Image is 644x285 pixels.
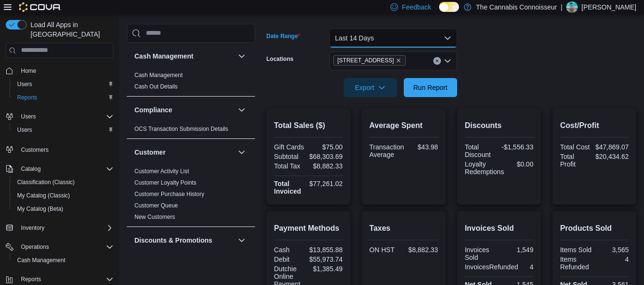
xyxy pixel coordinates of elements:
[402,2,431,12] span: Feedback
[134,147,234,157] button: Customer
[465,160,504,176] div: Loyalty Redemptions
[13,203,113,215] span: My Catalog (Beta)
[21,146,49,154] span: Customers
[17,241,113,253] span: Operations
[369,143,404,158] div: Transaction Average
[582,1,636,13] p: [PERSON_NAME]
[17,241,53,253] button: Operations
[17,111,113,122] span: Users
[13,177,113,188] span: Classification (Classic)
[2,162,117,176] button: Catalog
[406,246,438,254] div: $8,882.33
[560,223,629,234] h2: Products Sold
[396,58,401,63] button: Remove 2-1874 Scugog Street from selection in this group
[17,126,32,134] span: Users
[508,160,533,168] div: $0.00
[134,256,160,263] span: Discounts
[465,143,497,158] div: Total Discount
[595,143,629,151] div: $47,869.07
[236,235,247,246] button: Discounts & Promotions
[310,162,343,170] div: $8,882.33
[13,79,36,90] a: Users
[17,222,48,234] button: Inventory
[13,190,74,201] a: My Catalog (Classic)
[349,78,391,97] span: Export
[501,246,533,254] div: 1,549
[134,256,160,263] a: Discounts
[13,203,67,215] a: My Catalog (Beta)
[134,105,172,115] h3: Compliance
[309,256,343,263] div: $55,973.74
[344,78,397,97] button: Export
[134,191,204,197] a: Customer Purchase History
[127,123,255,138] div: Compliance
[134,72,183,79] a: Cash Management
[560,153,592,168] div: Total Profit
[274,153,306,160] div: Subtotal
[127,69,255,96] div: Cash Management
[21,113,36,120] span: Users
[274,120,343,131] h2: Total Sales ($)
[13,190,113,201] span: My Catalog (Classic)
[134,83,178,90] span: Cash Out Details
[274,143,307,151] div: Gift Cards
[10,91,117,104] button: Reports
[596,256,629,263] div: 4
[134,126,228,132] a: OCS Transaction Submission Details
[236,147,247,158] button: Customer
[2,64,117,78] button: Home
[17,94,37,101] span: Reports
[17,178,75,186] span: Classification (Classic)
[134,71,183,79] span: Cash Management
[274,162,307,170] div: Total Tax
[134,213,175,221] span: New Customers
[134,202,178,209] span: Customer Queue
[274,180,301,195] strong: Total Invoiced
[10,123,117,137] button: Users
[27,20,113,39] span: Load All Apps in [GEOGRAPHIC_DATA]
[17,222,113,234] span: Inventory
[17,163,44,175] button: Catalog
[17,144,52,156] a: Customers
[309,180,343,187] div: $77,261.02
[2,110,117,123] button: Users
[236,104,247,116] button: Compliance
[560,143,592,151] div: Total Cost
[17,205,63,213] span: My Catalog (Beta)
[501,143,533,151] div: -$1,556.33
[476,1,557,13] p: The Cannabis Connoisseur
[134,214,175,220] a: New Customers
[596,246,629,254] div: 3,565
[17,80,32,88] span: Users
[134,168,189,175] a: Customer Activity List
[134,190,204,198] span: Customer Purchase History
[465,263,518,271] div: InvoicesRefunded
[369,246,402,254] div: ON HST
[2,221,117,235] button: Inventory
[522,263,533,271] div: 4
[266,55,294,63] label: Locations
[134,147,165,157] h3: Customer
[337,56,394,65] span: [STREET_ADDRESS]
[21,165,41,173] span: Catalog
[10,176,117,189] button: Classification (Classic)
[13,124,113,136] span: Users
[17,274,45,285] button: Reports
[465,223,533,234] h2: Invoices Sold
[17,143,113,155] span: Customers
[274,256,306,263] div: Debit
[465,120,533,131] h2: Discounts
[134,167,189,175] span: Customer Activity List
[134,51,234,61] button: Cash Management
[595,153,629,160] div: $20,434.62
[310,265,343,273] div: $1,385.49
[134,83,178,90] a: Cash Out Details
[17,65,40,77] a: Home
[134,105,234,115] button: Compliance
[134,51,194,61] h3: Cash Management
[561,1,562,13] p: |
[134,236,234,245] button: Discounts & Promotions
[13,255,69,266] a: Cash Management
